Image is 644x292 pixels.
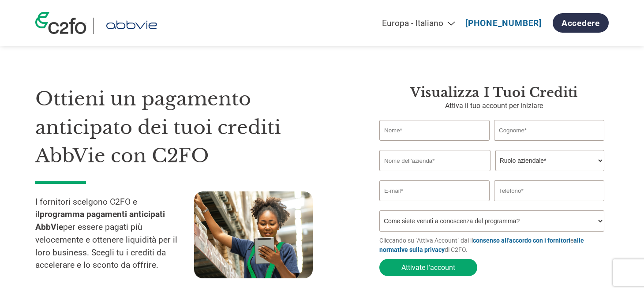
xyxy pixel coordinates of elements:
button: Attivate l'account [379,259,477,276]
p: Attiva il tuo account per iniziare [379,101,609,111]
a: consenso all'accordo con i fornitori [473,237,570,244]
div: Inavlid Phone Number [494,202,604,207]
input: Nome dell'azienda* [379,150,490,171]
img: c2fo logo [35,12,86,34]
a: [PHONE_NUMBER] [465,18,542,28]
div: Invalid first name or first name is too long [379,142,490,146]
h1: Ottieni un pagamento anticipato dei tuoi crediti AbbVie con C2FO [35,85,353,170]
p: Cliccando su "Attiva Account" dai il e di C2FO. [379,236,609,255]
input: Telefono* [494,180,604,201]
p: I fornitori scelgono C2FO e il per essere pagati più velocemente e ottenere liquidità per il loro... [35,196,194,272]
strong: programma pagamenti anticipati AbbVie [35,209,165,232]
input: Invalid Email format [379,180,490,201]
div: Invalid company name or company name is too long [379,172,604,177]
a: Accedere [553,13,609,33]
div: Inavlid Email Address [379,202,490,207]
input: Nome* [379,120,490,141]
img: supply chain worker [194,191,313,278]
img: AbbVie [100,18,163,34]
h3: Visualizza i tuoi crediti [379,85,609,101]
input: Cognome* [494,120,604,141]
select: Title/Role [495,150,604,171]
div: Invalid last name or last name is too long [494,142,604,146]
